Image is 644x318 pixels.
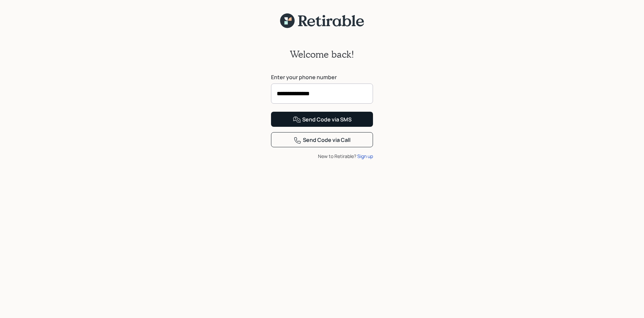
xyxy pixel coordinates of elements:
div: Sign up [357,153,373,160]
div: Send Code via SMS [293,116,352,124]
label: Enter your phone number [271,73,373,81]
h2: Welcome back! [290,49,354,60]
div: Send Code via Call [293,136,351,144]
button: Send Code via Call [271,132,373,147]
button: Send Code via SMS [271,112,373,127]
div: New to Retirable? [271,153,373,160]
